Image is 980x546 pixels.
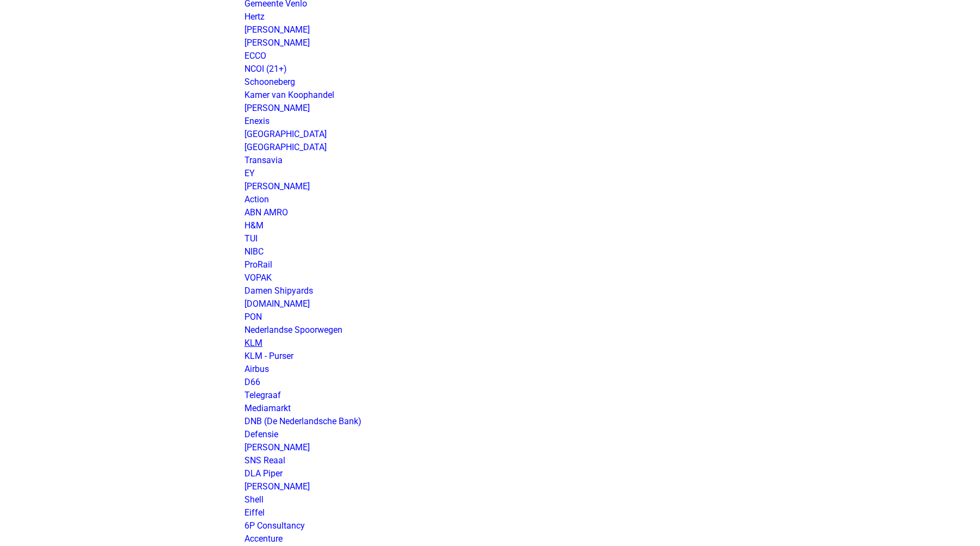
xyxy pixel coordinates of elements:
[244,325,342,335] a: Nederlandse Spoorwegen
[244,299,310,309] a: [DOMAIN_NAME]
[244,286,313,296] a: Damen Shipyards
[244,403,291,413] a: Mediamarkt
[244,520,305,531] a: 6P Consultancy
[244,38,310,48] a: [PERSON_NAME]
[244,338,262,348] a: KLM
[244,207,288,218] a: ABN AMRO
[244,533,283,544] a: Accenture
[244,259,272,270] a: ProRail
[244,442,310,452] a: [PERSON_NAME]
[244,64,287,74] a: NCOI (21+)
[244,429,278,439] a: Defensie
[244,351,293,361] a: KLM - Purser
[244,51,266,61] a: ECCO
[244,468,283,479] a: DLA Piper
[244,272,272,283] a: VOPAK
[244,90,334,100] a: Kamer van Koophandel
[244,24,310,35] a: [PERSON_NAME]
[244,103,310,113] a: [PERSON_NAME]
[244,312,262,322] a: PON
[244,481,310,492] a: [PERSON_NAME]
[244,129,327,139] a: [GEOGRAPHIC_DATA]
[244,246,264,257] a: NIBC
[244,194,269,204] a: Action
[244,416,362,426] a: DNB (De Nederlandsche Bank)
[244,494,264,505] a: Shell
[244,116,269,126] a: Enexis
[244,455,285,466] a: SNS Reaal
[244,233,258,244] a: TUI
[244,181,310,191] a: [PERSON_NAME]
[244,220,264,231] a: H&M
[244,507,265,518] a: Eiffel
[244,377,260,387] a: D66
[244,168,255,178] a: EY
[244,77,295,87] a: Schooneberg
[244,142,327,152] a: [GEOGRAPHIC_DATA]
[244,364,269,374] a: Airbus
[244,390,281,400] a: Telegraaf
[244,155,283,165] a: Transavia
[244,11,265,22] a: Hertz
